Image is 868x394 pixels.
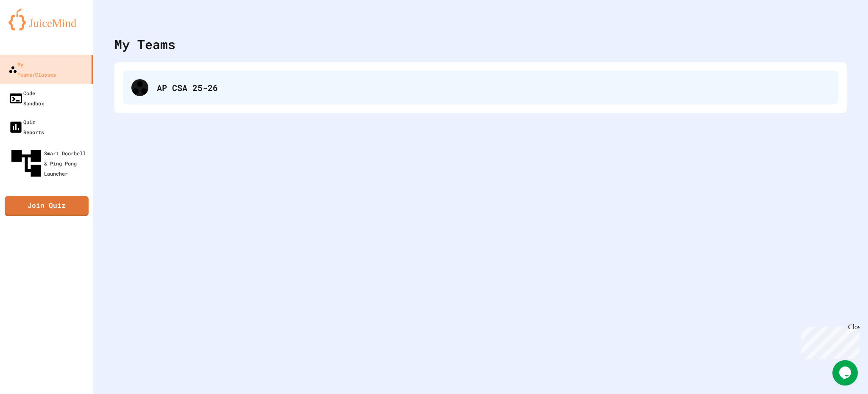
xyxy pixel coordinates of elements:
div: Code Sandbox [8,88,44,108]
iframe: chat widget [798,323,860,359]
iframe: chat widget [832,360,860,386]
div: Quiz Reports [8,117,44,137]
div: Smart Doorbell & Ping Pong Launcher [8,146,90,181]
img: logo-orange.svg [8,8,85,30]
div: AP CSA 25-26 [123,71,838,105]
div: Chat with us now!Close [3,3,58,54]
div: My Teams [114,35,175,54]
a: Join Quiz [5,196,89,216]
div: My Teams/Classes [8,59,56,80]
div: AP CSA 25-26 [157,81,830,94]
